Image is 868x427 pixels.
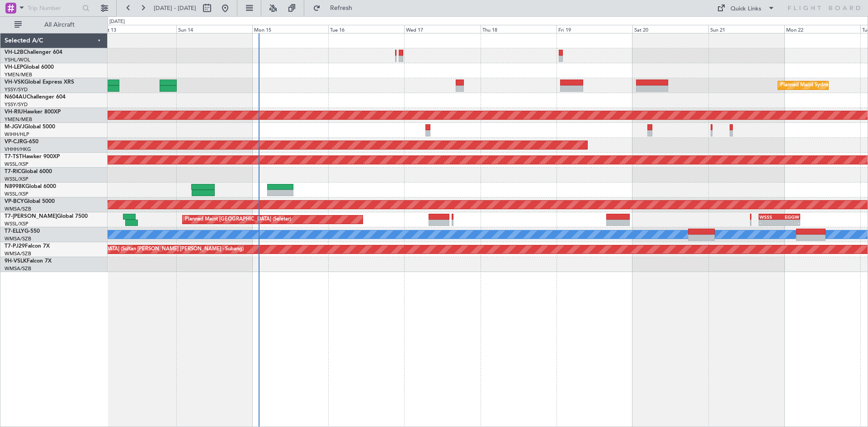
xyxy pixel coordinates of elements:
[5,109,61,115] a: VH-RIUHawker 800XP
[5,176,28,183] a: WSSL/XSP
[5,116,32,123] a: YMEN/MEB
[5,65,54,70] a: VH-LEPGlobal 6000
[185,213,291,226] div: Planned Maint [GEOGRAPHIC_DATA] (Seletar)
[5,124,24,130] span: M-JGVJ
[759,214,779,220] div: WSSS
[5,101,28,108] a: YSSY/SYD
[5,86,28,93] a: YSSY/SYD
[28,1,80,15] input: Trip Number
[328,25,404,33] div: Tue 16
[708,25,784,33] div: Sun 21
[5,139,38,145] a: VP-CJRG-650
[109,18,125,26] div: [DATE]
[322,5,360,11] span: Refresh
[252,25,328,33] div: Mon 15
[176,25,252,33] div: Sun 14
[100,25,176,33] div: Sat 13
[5,235,31,242] a: WMSA/SZB
[712,1,779,15] button: Quick Links
[5,146,31,153] a: VHHH/HKG
[779,214,799,220] div: EGGW
[5,199,55,204] a: VP-BCYGlobal 5000
[759,220,779,225] div: -
[154,4,196,12] span: [DATE] - [DATE]
[5,191,28,197] a: WSSL/XSP
[5,169,21,174] span: T7-RIC
[632,25,708,33] div: Sat 20
[557,25,632,33] div: Fri 19
[33,243,244,256] div: Planned Maint [GEOGRAPHIC_DATA] (Sultan [PERSON_NAME] [PERSON_NAME] - Subang)
[5,214,88,219] a: T7-[PERSON_NAME]Global 7500
[5,184,25,189] span: N8998K
[5,229,24,234] span: T7-ELLY
[5,139,23,145] span: VP-CJR
[5,80,24,85] span: VH-VSK
[5,124,55,130] a: M-JGVJGlobal 5000
[5,50,62,55] a: VH-L2BChallenger 604
[5,94,27,100] span: N604AU
[5,250,31,257] a: WMSA/SZB
[779,220,799,225] div: -
[5,161,28,168] a: WSSL/XSP
[5,265,31,272] a: WMSA/SZB
[24,22,95,28] span: All Aircraft
[5,258,52,264] a: 9H-VSLKFalcon 7X
[5,184,56,189] a: N8998KGlobal 6000
[5,169,52,174] a: T7-RICGlobal 6000
[5,65,23,70] span: VH-LEP
[309,1,363,15] button: Refresh
[404,25,480,33] div: Wed 17
[5,94,66,100] a: N604AUChallenger 604
[5,229,40,234] a: T7-ELLYG-550
[5,199,24,204] span: VP-BCY
[5,71,32,78] a: YMEN/MEB
[5,214,57,219] span: T7-[PERSON_NAME]
[5,131,29,138] a: WIHH/HLP
[5,244,50,249] a: T7-PJ29Falcon 7X
[481,25,557,33] div: Thu 18
[5,206,31,212] a: WMSA/SZB
[5,244,25,249] span: T7-PJ29
[5,50,24,55] span: VH-L2B
[5,154,60,160] a: T7-TSTHawker 900XP
[5,221,28,227] a: WSSL/XSP
[731,5,761,14] div: Quick Links
[5,109,23,115] span: VH-RIU
[5,154,22,160] span: T7-TST
[5,56,30,63] a: YSHL/WOL
[784,25,860,33] div: Mon 22
[5,258,27,264] span: 9H-VSLK
[10,18,98,32] button: All Aircraft
[5,80,74,85] a: VH-VSKGlobal Express XRS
